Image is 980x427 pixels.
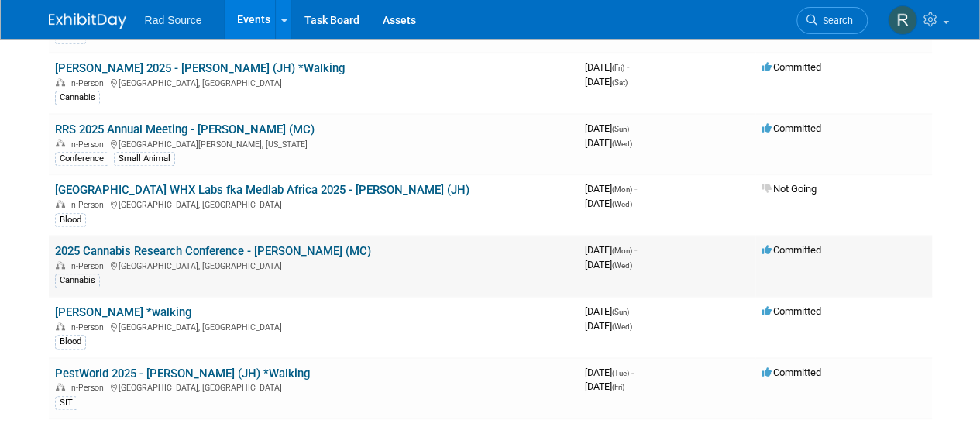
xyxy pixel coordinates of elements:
[56,383,65,391] img: In-Person Event
[585,381,624,392] span: [DATE]
[55,137,573,150] div: [GEOGRAPHIC_DATA][PERSON_NAME], [US_STATE]
[585,320,632,332] span: [DATE]
[585,259,632,270] span: [DATE]
[55,396,77,410] div: SIT
[888,5,917,35] img: Ruth Petitt
[585,198,632,209] span: [DATE]
[69,322,108,332] span: In-Person
[585,244,637,256] span: [DATE]
[55,305,191,319] a: [PERSON_NAME] *walking
[55,61,345,75] a: [PERSON_NAME] 2025 - [PERSON_NAME] (JH) *Walking
[56,78,65,86] img: In-Person Event
[69,78,108,88] span: In-Person
[56,261,65,269] img: In-Person Event
[631,367,634,378] span: -
[585,122,634,134] span: [DATE]
[69,383,108,393] span: In-Person
[55,367,310,381] a: PestWorld 2025 - [PERSON_NAME] (JH) *Walking
[612,64,624,72] span: (Fri)
[55,91,100,105] div: Cannabis
[56,322,65,330] img: In-Person Event
[49,13,126,29] img: ExhibitDay
[634,183,637,195] span: -
[585,61,629,73] span: [DATE]
[612,139,632,148] span: (Wed)
[55,274,100,288] div: Cannabis
[634,244,637,256] span: -
[631,305,634,317] span: -
[817,15,853,26] span: Search
[55,381,573,393] div: [GEOGRAPHIC_DATA], [GEOGRAPHIC_DATA]
[612,322,632,331] span: (Wed)
[55,259,573,271] div: [GEOGRAPHIC_DATA], [GEOGRAPHIC_DATA]
[585,76,628,88] span: [DATE]
[56,139,65,147] img: In-Person Event
[762,122,821,134] span: Committed
[762,305,821,317] span: Committed
[69,261,108,271] span: In-Person
[56,200,65,208] img: In-Person Event
[612,185,632,194] span: (Mon)
[55,152,108,166] div: Conference
[69,139,108,150] span: In-Person
[55,320,573,332] div: [GEOGRAPHIC_DATA], [GEOGRAPHIC_DATA]
[55,122,315,136] a: RRS 2025 Annual Meeting - [PERSON_NAME] (MC)
[612,246,632,255] span: (Mon)
[55,198,573,210] div: [GEOGRAPHIC_DATA], [GEOGRAPHIC_DATA]
[627,61,629,73] span: -
[762,367,821,378] span: Committed
[631,122,634,134] span: -
[114,152,175,166] div: Small Animal
[585,367,634,378] span: [DATE]
[762,183,817,195] span: Not Going
[612,78,628,87] span: (Sat)
[55,213,86,227] div: Blood
[612,308,629,316] span: (Sun)
[796,7,868,34] a: Search
[55,244,371,258] a: 2025 Cannabis Research Conference - [PERSON_NAME] (MC)
[145,14,202,26] span: Rad Source
[585,305,634,317] span: [DATE]
[69,200,108,210] span: In-Person
[585,183,637,195] span: [DATE]
[612,125,629,133] span: (Sun)
[762,61,821,73] span: Committed
[585,137,632,149] span: [DATE]
[762,244,821,256] span: Committed
[612,200,632,208] span: (Wed)
[612,261,632,270] span: (Wed)
[612,383,624,391] span: (Fri)
[55,183,469,197] a: [GEOGRAPHIC_DATA] WHX Labs fka Medlab Africa 2025 - [PERSON_NAME] (JH)
[55,335,86,349] div: Blood
[612,369,629,377] span: (Tue)
[55,76,573,88] div: [GEOGRAPHIC_DATA], [GEOGRAPHIC_DATA]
